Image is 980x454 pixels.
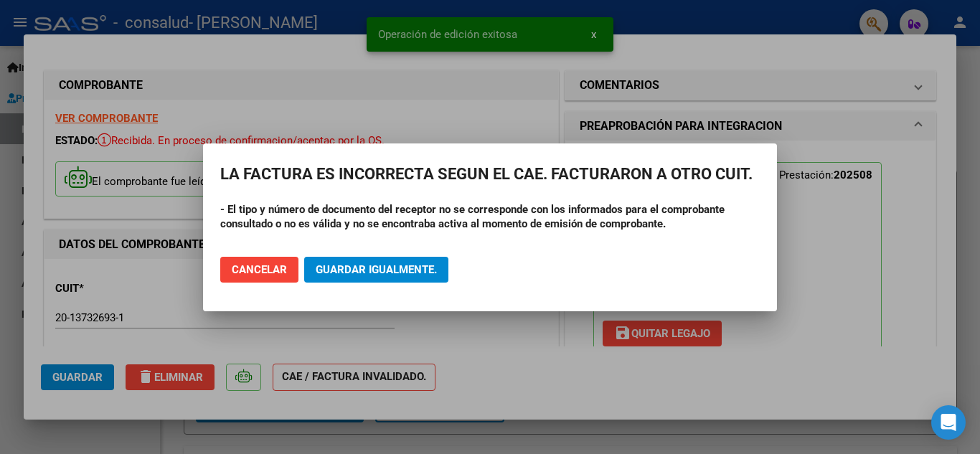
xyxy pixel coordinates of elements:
div: Open Intercom Messenger [931,405,966,440]
span: Cancelar [232,263,287,276]
span: Guardar igualmente. [316,263,437,276]
button: Guardar igualmente. [304,257,448,283]
h2: LA FACTURA ES INCORRECTA SEGUN EL CAE. FACTURARON A OTRO CUIT. [220,161,760,188]
strong: - El tipo y número de documento del receptor no se corresponde con los informados para el comprob... [220,203,725,230]
button: Cancelar [220,257,298,283]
